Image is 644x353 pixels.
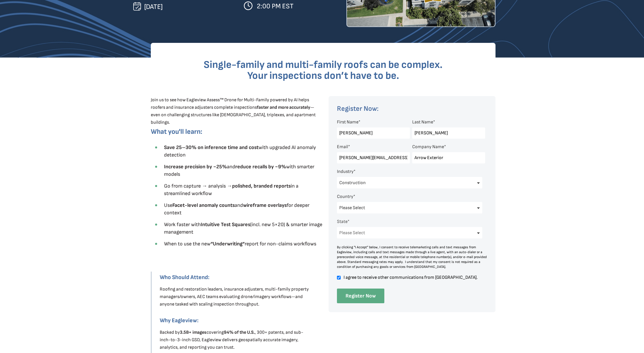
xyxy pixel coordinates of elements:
[232,183,291,189] strong: polished, branded reports
[337,245,487,269] div: By clicking "I Accept" below, I consent to receive telemarketing calls and text messages from Eag...
[164,144,259,150] strong: Save 25–30% on inference time and cost
[257,2,294,10] span: 2:00 PM EST
[201,222,250,228] strong: Intuitive Test Squares
[151,127,202,136] span: What you'll learn:
[172,202,235,208] strong: Facet-level anomaly counts
[160,274,209,281] strong: Who Should Attend:
[164,164,314,177] span: and with smarter models
[235,164,286,170] strong: reduce recalls by ~9%
[164,222,322,235] span: Work faster with (incl. new 5×20) & smarter image management
[224,330,255,335] strong: 94% of the U.S.
[337,275,341,280] input: I agree to receive other communications from [GEOGRAPHIC_DATA].
[151,97,316,125] span: Join us to see how Eagleview Assess™ Drone for Multi-Family powered by AI helps roofers and insur...
[337,119,358,125] span: First Name
[164,241,316,247] span: When to use the new report for non-claims workflows
[164,164,227,170] strong: Increase precision by ~25%
[337,289,384,303] input: Register Now
[247,70,399,82] span: Your inspections don’t have to be.
[160,317,198,324] strong: Why Eagleview:
[204,59,443,71] span: Single-family and multi-family roofs can be complex.
[164,202,309,216] span: Use and for deeper context
[164,183,298,196] span: Go from capture → analysis → in a streamlined workflow
[412,119,433,125] span: Last Name
[412,144,444,150] span: Company Name
[211,241,245,247] strong: “Underwriting”
[160,287,309,307] span: Roofing and restoration leaders, insurance adjusters, multi-family property managers/owners, AEC ...
[343,275,485,280] span: I agree to receive other communications from [GEOGRAPHIC_DATA].
[160,330,303,350] span: Backed by covering , 300+ patents, and sub-inch-to-3-inch GSD, Eagleview delivers geospatially ac...
[180,330,207,335] strong: 3.5B+ images
[337,169,354,174] span: Industry
[337,194,353,199] span: Country
[337,144,348,150] span: Email
[337,219,348,224] span: State
[144,3,163,11] span: [DATE]
[337,104,379,113] span: Register Now:
[164,144,316,158] span: with upgraded AI anomaly detection
[257,105,310,110] strong: faster and more accurately
[243,202,287,208] strong: wireframe overlays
